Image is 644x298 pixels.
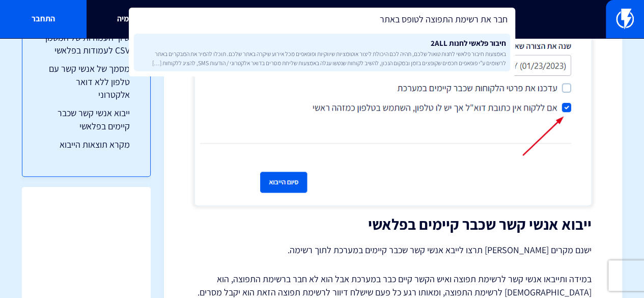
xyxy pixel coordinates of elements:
a: מקרא תוצאות הייבוא [43,138,130,151]
a: שיוך העמודות של המסמך CSV לעמודות בפלאשי [43,31,130,57]
h2: ייבוא אנשי קשר שכבר קיימים בפלאשי [194,216,592,233]
span: באמצעות חיבור פלאשי לחנות טואול שלכם, תהיה לכם היכולת ליצור אוטומציות שיווקיות ופופאפים מכל אירוע... [138,49,506,67]
a: חיבור פלאשי לחנות 2ALLבאמצעות חיבור פלאשי לחנות טואול שלכם, תהיה לכם היכולת ליצור אוטומציות שיווק... [134,34,510,71]
input: חיפוש מהיר... [129,8,515,31]
a: ייבוא אנשי קשר שכבר קיימים בפלאשי [43,106,130,132]
a: מסמך של אנשי קשר עם טלפון ללא דואר אלקטרוני [43,62,130,101]
p: ישנם מקרים [PERSON_NAME] תרצו לייבא אנשי קשר שכבר קיימים במערכת לתוך רשימה. [194,243,592,257]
